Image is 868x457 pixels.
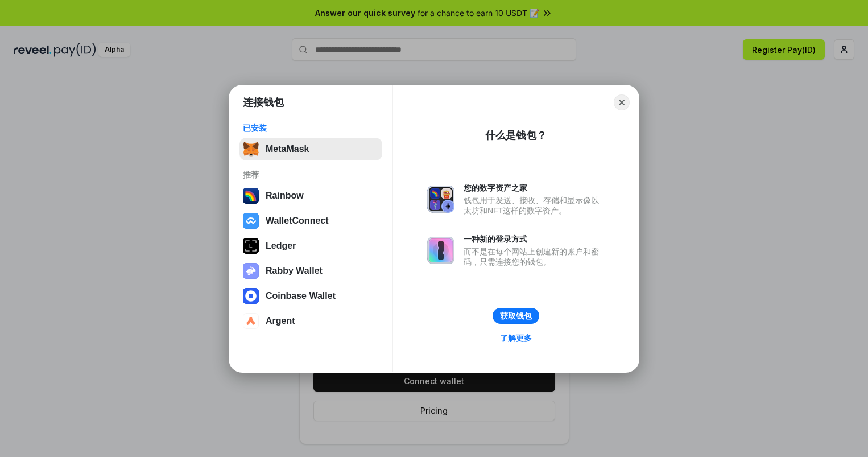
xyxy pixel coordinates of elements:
div: Ledger [266,241,296,251]
img: svg+xml,%3Csvg%20width%3D%2228%22%20height%3D%2228%22%20viewBox%3D%220%200%2028%2028%22%20fill%3D... [243,313,259,329]
h1: 连接钱包 [243,96,284,109]
div: 什么是钱包？ [485,129,547,142]
div: 而不是在每个网站上创建新的账户和密码，只需连接您的钱包。 [464,246,605,267]
div: 获取钱包 [500,311,532,321]
div: 已安装 [243,123,379,133]
button: Rabby Wallet [239,260,382,282]
button: Argent [239,310,382,332]
a: 了解更多 [493,331,539,345]
div: 一种新的登录方式 [464,234,605,244]
button: Rainbow [239,184,382,207]
button: WalletConnect [239,209,382,232]
img: svg+xml,%3Csvg%20xmlns%3D%22http%3A%2F%2Fwww.w3.org%2F2000%2Fsvg%22%20fill%3D%22none%22%20viewBox... [243,263,259,279]
div: WalletConnect [266,216,329,226]
div: 了解更多 [500,333,532,343]
div: 钱包用于发送、接收、存储和显示像以太坊和NFT这样的数字资产。 [464,195,605,216]
button: Ledger [239,234,382,257]
div: Argent [266,316,295,326]
button: Close [614,94,630,110]
div: Rabby Wallet [266,266,323,276]
div: MetaMask [266,144,309,154]
div: Coinbase Wallet [266,291,336,301]
div: 您的数字资产之家 [464,183,605,193]
button: 获取钱包 [493,308,539,324]
img: svg+xml,%3Csvg%20width%3D%2228%22%20height%3D%2228%22%20viewBox%3D%220%200%2028%2028%22%20fill%3D... [243,213,259,229]
button: Coinbase Wallet [239,285,382,307]
button: MetaMask [239,138,382,160]
img: svg+xml,%3Csvg%20xmlns%3D%22http%3A%2F%2Fwww.w3.org%2F2000%2Fsvg%22%20fill%3D%22none%22%20viewBox... [427,237,454,264]
div: 推荐 [243,170,379,180]
div: Rainbow [266,191,304,201]
img: svg+xml,%3Csvg%20xmlns%3D%22http%3A%2F%2Fwww.w3.org%2F2000%2Fsvg%22%20width%3D%2228%22%20height%3... [243,238,259,254]
img: svg+xml,%3Csvg%20fill%3D%22none%22%20height%3D%2233%22%20viewBox%3D%220%200%2035%2033%22%20width%... [243,141,259,157]
img: svg+xml,%3Csvg%20width%3D%2228%22%20height%3D%2228%22%20viewBox%3D%220%200%2028%2028%22%20fill%3D... [243,288,259,304]
img: svg+xml,%3Csvg%20xmlns%3D%22http%3A%2F%2Fwww.w3.org%2F2000%2Fsvg%22%20fill%3D%22none%22%20viewBox... [427,186,454,213]
img: svg+xml,%3Csvg%20width%3D%22120%22%20height%3D%22120%22%20viewBox%3D%220%200%20120%20120%22%20fil... [243,188,259,204]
